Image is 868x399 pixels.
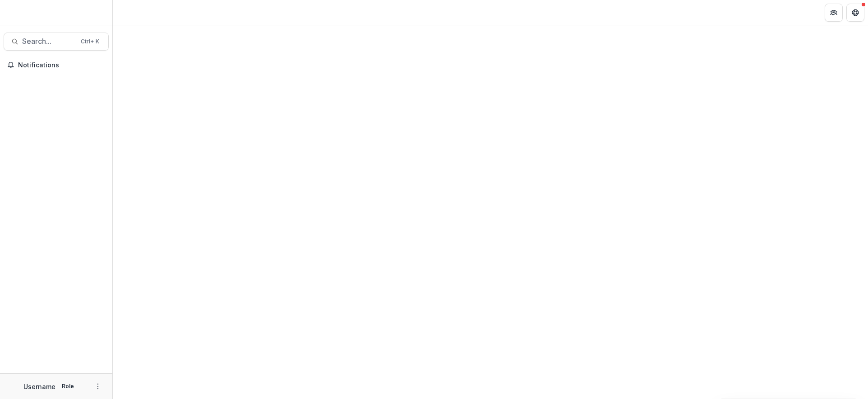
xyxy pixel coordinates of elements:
p: Role [59,382,77,390]
button: Get Help [846,4,864,22]
button: Search... [4,33,109,51]
p: Username [23,382,55,391]
div: Ctrl + K [79,37,101,47]
button: Partners [825,4,843,22]
button: More [92,381,103,392]
button: Notifications [4,58,109,72]
span: Search... [22,37,75,46]
span: Notifications [18,61,105,69]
